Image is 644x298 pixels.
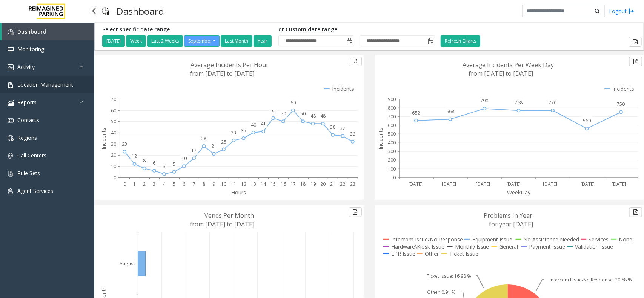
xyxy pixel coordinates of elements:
text: 800 [388,105,396,111]
text: 5 [173,181,175,187]
button: Week [126,35,146,47]
span: Activity [17,63,35,70]
text: for year [DATE] [489,220,533,228]
button: Year [254,35,272,47]
span: Reports [17,99,37,106]
text: Average Incidents Per Week Day [463,61,554,69]
text: 10 [111,163,116,170]
text: 16 [281,181,286,187]
text: Hours [231,189,246,196]
text: 18 [300,181,306,187]
text: 790 [480,98,488,104]
text: Average Incidents Per Hour [191,61,269,69]
text: 48 [320,113,326,119]
text: Vends Per Month [205,211,254,220]
text: 652 [412,110,420,116]
text: [DATE] [476,181,490,187]
text: 6 [153,160,156,166]
a: Logout [609,7,635,15]
text: 12 [241,181,246,187]
text: 750 [617,101,625,108]
button: Export to pdf [349,57,362,66]
span: Regions [17,134,37,141]
span: Monitoring [17,46,44,53]
text: 40 [251,122,256,128]
text: 28 [201,135,206,142]
text: Intercom Issue/No Response: 20.68 % [550,277,632,283]
text: 14 [261,181,266,187]
text: 32 [350,131,355,137]
text: 2 [143,181,146,187]
text: 30 [111,141,116,147]
text: 21 [330,181,335,187]
button: [DATE] [102,35,125,47]
text: 200 [388,157,396,164]
button: Export to pdf [349,207,362,217]
h3: Dashboard [113,2,168,20]
text: Other: 0.91 % [427,289,456,295]
img: 'icon' [8,64,14,70]
text: 300 [388,148,396,155]
text: 41 [261,121,266,127]
button: Last Month [221,35,252,47]
text: 60 [111,107,116,114]
text: 50 [111,118,116,125]
text: 770 [549,99,557,106]
a: Dashboard [2,23,94,40]
text: 0 [393,174,396,181]
text: August [120,260,135,267]
img: pageIcon [102,2,109,20]
text: 25 [221,139,226,145]
text: 0 [114,174,116,181]
span: Agent Services [17,187,53,194]
text: 500 [388,131,396,137]
text: 8 [203,181,205,187]
text: 70 [111,96,116,102]
img: 'icon' [8,188,14,194]
span: Toggle popup [345,36,354,46]
text: from [DATE] to [DATE] [190,220,255,228]
text: 560 [583,118,591,124]
img: 'icon' [8,118,14,124]
text: 35 [241,127,246,134]
text: 3 [163,163,166,170]
text: Incidents [377,128,384,150]
img: 'icon' [8,29,14,35]
text: 400 [388,140,396,146]
button: Export to pdf [629,207,642,217]
span: Location Management [17,81,73,88]
img: 'icon' [8,100,14,106]
text: from [DATE] to [DATE] [469,69,533,78]
text: 19 [310,181,316,187]
button: Export to pdf [629,57,642,66]
text: 10 [221,181,226,187]
h5: Select specific date range [102,26,273,33]
text: 600 [388,122,396,128]
text: 37 [340,125,346,131]
text: 11 [231,181,236,187]
button: Refresh Charts [441,35,480,47]
text: 60 [290,99,296,106]
span: Toggle popup [426,36,435,46]
text: 5 [173,161,175,167]
button: Last 2 Weeks [147,35,183,47]
text: 53 [271,107,276,114]
text: 6 [183,181,185,187]
text: 1 [133,181,136,187]
text: 8 [143,157,146,164]
span: Dashboard [17,28,46,35]
button: Export to pdf [629,37,642,47]
text: 0 [123,181,126,187]
text: 768 [515,100,523,106]
img: 'icon' [8,47,14,53]
span: Rule Sets [17,170,40,177]
text: 20 [111,152,116,159]
img: logout [629,7,635,15]
text: 22 [340,181,346,187]
text: Ticket Issue: 16.98 % [427,273,471,279]
text: 4 [163,181,166,187]
text: 17 [290,181,296,187]
img: 'icon' [8,153,14,159]
text: 17 [191,147,197,154]
text: [DATE] [581,181,595,187]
